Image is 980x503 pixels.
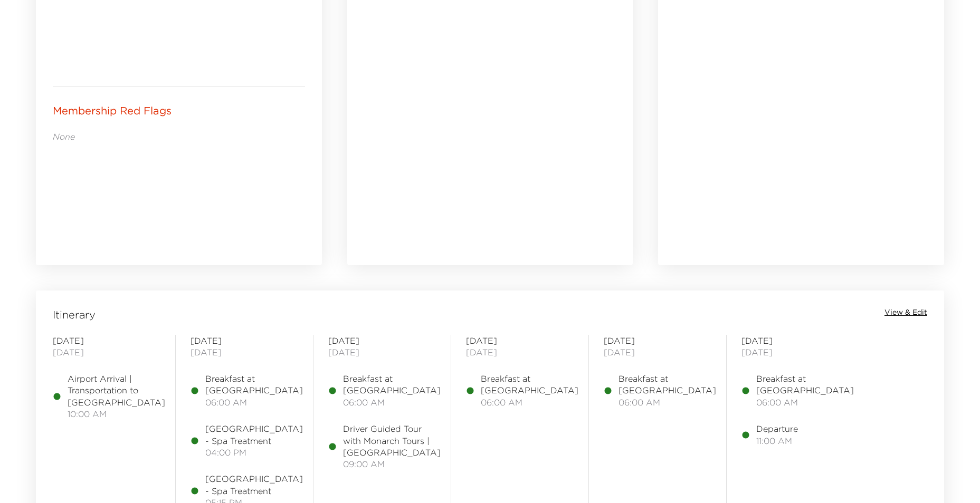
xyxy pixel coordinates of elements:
[205,447,303,458] span: 04:00 PM
[604,346,711,358] span: [DATE]
[466,335,574,346] span: [DATE]
[328,335,436,346] span: [DATE]
[756,423,798,434] span: Departure
[68,408,165,420] span: 10:00 AM
[343,423,441,458] span: Driver Guided Tour with Monarch Tours | [GEOGRAPHIC_DATA]
[481,373,578,396] span: Breakfast at [GEOGRAPHIC_DATA]
[205,396,303,408] span: 06:00 AM
[343,396,441,408] span: 06:00 AM
[205,423,303,447] span: [GEOGRAPHIC_DATA] - Spa Treatment
[343,458,441,470] span: 09:00 AM
[741,346,849,358] span: [DATE]
[604,335,711,346] span: [DATE]
[53,335,160,346] span: [DATE]
[466,346,574,358] span: [DATE]
[53,307,96,322] span: Itinerary
[619,373,716,396] span: Breakfast at [GEOGRAPHIC_DATA]
[343,373,441,396] span: Breakfast at [GEOGRAPHIC_DATA]
[619,396,716,408] span: 06:00 AM
[205,373,303,396] span: Breakfast at [GEOGRAPHIC_DATA]
[481,396,578,408] span: 06:00 AM
[53,131,305,142] p: None
[68,373,165,408] span: Airport Arrival | Transportation to [GEOGRAPHIC_DATA]
[53,103,172,118] p: Membership Red Flags
[756,396,854,408] span: 06:00 AM
[741,335,849,346] span: [DATE]
[328,346,436,358] span: [DATE]
[191,346,298,358] span: [DATE]
[191,335,298,346] span: [DATE]
[884,307,927,318] button: View & Edit
[205,473,303,497] span: [GEOGRAPHIC_DATA] - Spa Treatment
[53,346,160,358] span: [DATE]
[756,435,798,447] span: 11:00 AM
[756,373,854,396] span: Breakfast at [GEOGRAPHIC_DATA]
